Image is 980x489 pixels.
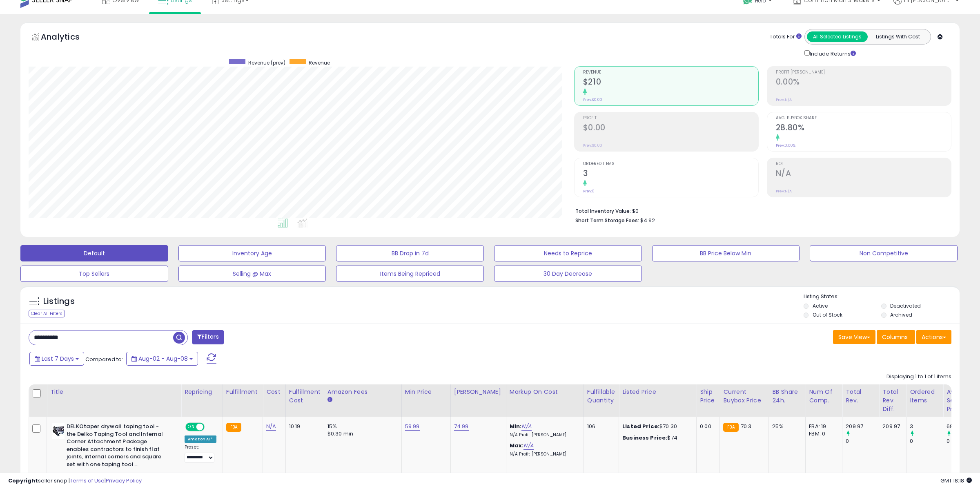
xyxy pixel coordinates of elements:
[770,33,802,41] div: Totals For
[877,330,915,344] button: Columns
[622,423,690,430] div: $70.30
[622,434,690,442] div: $74
[29,310,65,317] div: Clear All Filters
[809,423,836,430] div: FBA: 19
[327,396,332,404] small: Amazon Fees.
[776,123,951,134] h2: 28.80%
[622,434,667,442] b: Business Price:
[29,352,84,366] button: Last 7 Days
[867,31,928,42] button: Listings With Cost
[309,59,330,66] span: Revenue
[776,169,951,180] h2: N/A
[798,49,866,58] div: Include Returns
[583,116,758,121] span: Profit
[810,245,958,261] button: Non Competitive
[723,423,738,432] small: FBA
[776,189,792,194] small: Prev: N/A
[454,388,503,396] div: [PERSON_NAME]
[940,477,972,485] span: 2025-08-16 18:18 GMT
[846,423,879,430] div: 209.97
[776,162,951,166] span: ROI
[405,422,420,431] a: 59.99
[510,451,577,457] p: N/A Profit [PERSON_NAME]
[583,143,602,148] small: Prev: $0.00
[916,330,951,344] button: Actions
[327,423,395,430] div: 15%
[20,266,168,282] button: Top Sellers
[583,77,758,88] h2: $210
[521,422,531,431] a: N/A
[583,169,758,180] h2: 3
[42,355,74,363] span: Last 7 Days
[910,423,943,430] div: 3
[776,97,792,102] small: Prev: N/A
[583,123,758,134] h2: $0.00
[776,143,795,148] small: Prev: 0.00%
[289,388,321,405] div: Fulfillment Cost
[622,422,659,430] b: Listed Price:
[622,388,693,396] div: Listed Price
[266,422,276,431] a: N/A
[846,388,875,405] div: Total Rev.
[700,388,716,405] div: Ship Price
[8,477,38,485] strong: Copyright
[583,189,595,194] small: Prev: 0
[583,97,602,102] small: Prev: $0.00
[106,477,142,485] a: Privacy Policy
[506,384,584,417] th: The percentage added to the cost of goods (COGS) that forms the calculator for Min & Max prices.
[248,59,285,66] span: Revenue (prev)
[741,422,752,430] span: 70.3
[833,330,875,344] button: Save View
[813,311,842,318] label: Out of Stock
[226,423,241,432] small: FBA
[454,422,469,431] a: 74.99
[804,293,960,301] p: Listing States:
[723,388,765,405] div: Current Buybox Price
[126,352,198,366] button: Aug-02 - Aug-08
[575,217,639,224] b: Short Term Storage Fees:
[405,388,447,396] div: Min Price
[510,442,524,449] b: Max:
[587,388,615,405] div: Fulfillable Quantity
[85,355,123,363] span: Compared to:
[882,423,900,430] div: 209.97
[846,438,879,445] div: 0
[947,423,980,430] div: 69.99
[336,245,484,261] button: BB Drop in 7d
[813,302,828,309] label: Active
[20,245,168,261] button: Default
[910,388,940,405] div: Ordered Items
[640,217,655,224] span: $4.92
[652,245,800,261] button: BB Price Below Min
[575,208,631,214] b: Total Inventory Value:
[523,442,533,450] a: N/A
[947,388,976,413] div: Avg Selling Price
[336,266,484,282] button: Items Being Repriced
[583,162,758,166] span: Ordered Items
[43,296,75,307] h5: Listings
[178,245,326,261] button: Inventory Age
[185,435,216,443] div: Amazon AI *
[776,70,951,75] span: Profit [PERSON_NAME]
[587,423,612,430] div: 106
[327,388,398,396] div: Amazon Fees
[882,388,903,413] div: Total Rev. Diff.
[494,245,642,261] button: Needs to Reprice
[510,422,522,430] b: Min:
[809,388,839,405] div: Num of Comp.
[776,116,951,121] span: Avg. Buybox Share
[882,333,908,341] span: Columns
[886,373,951,381] div: Displaying 1 to 1 of 1 items
[575,205,945,215] li: $0
[203,424,216,431] span: OFF
[890,302,921,309] label: Deactivated
[52,423,65,439] img: 41jls+auvSL._SL40_.jpg
[70,477,105,485] a: Terms of Use
[185,388,219,396] div: Repricing
[186,424,196,431] span: ON
[226,388,259,396] div: Fulfillment
[266,388,282,396] div: Cost
[772,388,802,405] div: BB Share 24h.
[807,31,868,42] button: All Selected Listings
[41,31,96,45] h5: Analytics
